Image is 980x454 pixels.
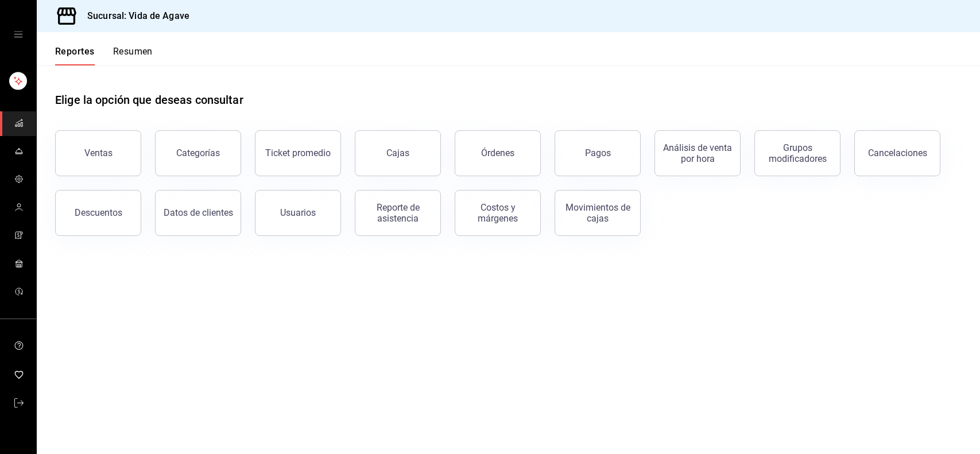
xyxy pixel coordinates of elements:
[55,190,141,236] button: Descuentos
[555,130,641,176] button: Pagos
[265,148,331,158] div: Ticket promedio
[362,202,433,224] div: Reporte de asistencia
[462,202,533,224] div: Costos y márgenes
[455,130,541,176] button: Órdenes
[854,130,940,176] button: Cancelaciones
[654,130,741,176] button: Análisis de venta por hora
[355,130,441,176] a: Cajas
[662,142,733,164] div: Análisis de venta por hora
[585,148,611,158] div: Pagos
[455,190,541,236] button: Costos y márgenes
[555,190,641,236] button: Movimientos de cajas
[255,130,341,176] button: Ticket promedio
[164,207,233,218] div: Datos de clientes
[55,46,153,65] div: navigation tabs
[55,130,141,176] button: Ventas
[78,9,189,23] h3: Sucursal: Vida de Agave
[754,130,840,176] button: Grupos modificadores
[55,46,95,65] button: Reportes
[113,46,153,65] button: Resumen
[84,148,113,158] div: Ventas
[868,148,927,158] div: Cancelaciones
[155,130,241,176] button: Categorías
[562,202,633,224] div: Movimientos de cajas
[75,207,122,218] div: Descuentos
[762,142,833,164] div: Grupos modificadores
[355,190,441,236] button: Reporte de asistencia
[155,190,241,236] button: Datos de clientes
[55,91,243,108] h1: Elige la opción que deseas consultar
[176,148,220,158] div: Categorías
[255,190,341,236] button: Usuarios
[386,146,410,160] div: Cajas
[280,207,316,218] div: Usuarios
[481,148,514,158] div: Órdenes
[14,30,23,39] button: open drawer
